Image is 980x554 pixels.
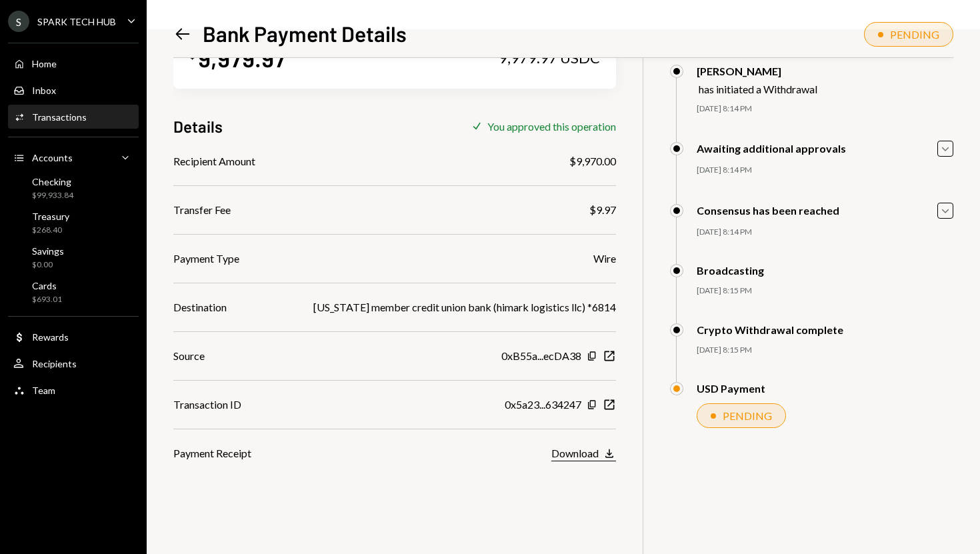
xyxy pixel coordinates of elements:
a: Rewards [8,325,139,349]
div: Wire [593,251,616,267]
div: Team [32,385,55,396]
div: Transfer Fee [173,202,231,218]
div: [DATE] 8:15 PM [697,345,953,356]
a: Cards$693.01 [8,276,139,308]
div: Treasury [32,211,69,222]
div: Transactions [32,111,87,123]
div: $0.00 [32,259,64,271]
button: Download [551,447,616,461]
div: Inbox [32,85,56,96]
div: $9.97 [589,202,616,218]
a: Savings$0.00 [8,241,139,273]
div: Recipients [32,358,77,369]
div: $268.40 [32,225,69,236]
div: [PERSON_NAME] [697,65,817,77]
div: S [8,11,29,32]
a: Home [8,51,139,75]
div: [DATE] 8:15 PM [697,285,953,297]
div: Rewards [32,331,69,343]
div: Recipient Amount [173,153,255,169]
a: Recipients [8,351,139,375]
div: Payment Type [173,251,239,267]
div: [DATE] 8:14 PM [697,103,953,115]
div: PENDING [723,409,772,422]
div: $693.01 [32,294,62,305]
div: $99,933.84 [32,190,73,201]
div: [DATE] 8:14 PM [697,227,953,238]
div: Source [173,348,205,364]
div: You approved this operation [487,120,616,133]
a: Accounts [8,145,139,169]
div: [DATE] 8:14 PM [697,165,953,176]
div: [US_STATE] member credit union bank (himark logistics llc) *6814 [313,299,616,315]
div: Cards [32,280,62,291]
div: Download [551,447,599,459]
div: Savings [32,245,64,257]
a: Team [8,378,139,402]
div: 0xB55a...ecDA38 [501,348,581,364]
div: Payment Receipt [173,445,251,461]
a: Inbox [8,78,139,102]
h3: Details [173,115,223,137]
div: Checking [32,176,73,187]
a: Transactions [8,105,139,129]
div: SPARK TECH HUB [37,16,116,27]
a: Checking$99,933.84 [8,172,139,204]
div: $9,970.00 [569,153,616,169]
a: Treasury$268.40 [8,207,139,239]
h1: Bank Payment Details [203,20,407,47]
div: Home [32,58,57,69]
div: Crypto Withdrawal complete [697,323,843,336]
div: Destination [173,299,227,315]
div: Broadcasting [697,264,764,277]
div: Transaction ID [173,397,241,413]
div: Consensus has been reached [697,204,839,217]
div: has initiated a Withdrawal [699,83,817,95]
div: Awaiting additional approvals [697,142,846,155]
div: 0x5a23...634247 [505,397,581,413]
div: USD Payment [697,382,765,395]
div: Accounts [32,152,73,163]
div: PENDING [890,28,939,41]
